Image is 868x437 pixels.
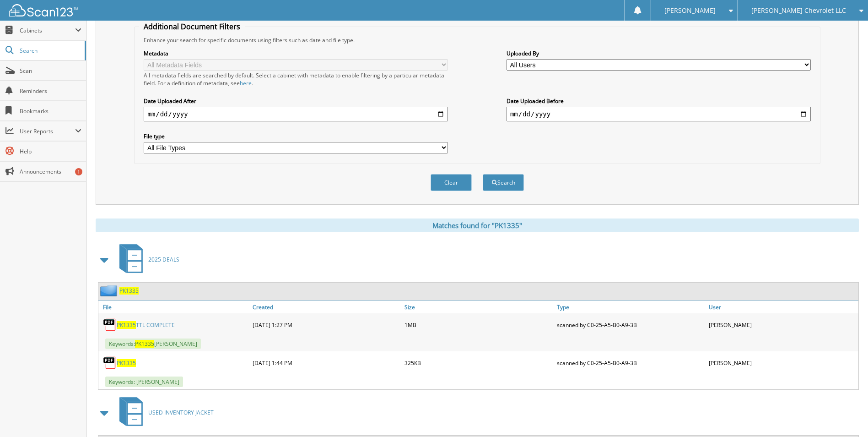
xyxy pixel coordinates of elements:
img: folder2.png [100,285,119,296]
span: Reminders [20,87,81,95]
div: [PERSON_NAME] [706,316,858,334]
a: File [98,301,250,313]
a: 2025 DEALS [114,241,179,278]
span: Keywords: [PERSON_NAME] [105,339,201,349]
div: scanned by C0-25-A5-B0-A9-3B [555,354,706,372]
span: [PERSON_NAME] Chevrolet LLC [751,8,846,13]
span: PK1335 [117,321,136,329]
a: User [706,301,858,313]
a: Created [250,301,402,313]
a: here [240,79,252,87]
div: 1MB [402,316,554,334]
label: File type [144,132,448,140]
span: Scan [20,67,81,75]
span: Keywords: [PERSON_NAME] [105,377,183,387]
legend: Additional Document Filters [139,22,245,32]
a: Size [402,301,554,313]
span: 2025 DEALS [148,256,179,263]
label: Date Uploaded After [144,97,448,105]
img: scan123-logo-white.svg [9,4,78,16]
input: end [507,107,811,121]
div: [DATE] 1:44 PM [250,354,402,372]
a: USED INVENTORY JACKET [114,394,214,431]
button: Search [483,174,524,191]
a: PK1335 [117,359,136,367]
a: PK1335 [119,287,139,295]
a: PK1335TTL COMPLETE [117,321,175,329]
div: 1 [75,168,82,175]
div: Matches found for "PK1335" [96,218,859,232]
div: 325KB [402,354,554,372]
span: Cabinets [20,27,75,34]
div: scanned by C0-25-A5-B0-A9-3B [555,316,706,334]
span: Help [20,147,81,155]
a: Type [555,301,706,313]
span: User Reports [20,127,75,135]
label: Uploaded By [507,49,811,57]
span: Search [20,47,80,55]
iframe: Chat Widget [822,393,868,437]
div: [DATE] 1:27 PM [250,316,402,334]
span: Announcements [20,168,81,175]
div: All metadata fields are searched by default. Select a cabinet with metadata to enable filtering b... [144,71,448,87]
span: [PERSON_NAME] [664,8,716,13]
label: Metadata [144,49,448,57]
label: Date Uploaded Before [507,97,811,105]
span: USED INVENTORY JACKET [148,409,214,416]
span: Bookmarks [20,107,81,115]
img: PDF.png [103,318,117,332]
button: Clear [431,174,472,191]
div: Enhance your search for specific documents using filters such as date and file type. [139,36,815,44]
span: PK1335 [135,340,154,348]
input: start [144,107,448,121]
div: [PERSON_NAME] [706,354,858,372]
img: PDF.png [103,356,117,370]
